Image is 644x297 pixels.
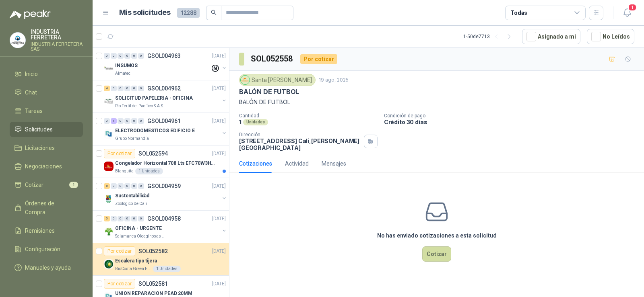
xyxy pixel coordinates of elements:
div: 1 - 50 de 7713 [463,30,516,43]
span: Cotizar [25,180,43,189]
a: Licitaciones [10,140,83,156]
h1: Mis solicitudes [119,7,171,18]
p: [DATE] [212,52,226,60]
p: Salamanca Oleaginosas SAS [115,233,166,240]
span: Negociaciones [25,162,62,171]
p: GSOL004961 [147,118,181,124]
div: Por cotizar [300,54,337,64]
img: Company Logo [104,259,114,269]
p: SOL052594 [138,151,168,156]
p: OFICINA - URGENTE [115,225,162,232]
div: 0 [124,118,130,124]
span: 1 [69,182,78,188]
p: Zoologico De Cali [115,201,147,207]
div: 0 [104,53,110,59]
p: BALÓN DE FUTBOL [239,88,299,96]
div: 1 Unidades [135,168,163,174]
div: 0 [118,183,124,189]
a: Manuales y ayuda [10,260,83,275]
p: GSOL004962 [147,86,181,91]
a: Inicio [10,66,83,82]
p: GSOL004959 [147,183,181,189]
p: [DATE] [212,117,226,125]
a: Configuración [10,242,83,257]
img: Company Logo [104,96,114,106]
p: [DATE] [212,280,226,288]
a: Por cotizarSOL052594[DATE] Company LogoCongelador Horizontal 708 Lts EFC70W3HTW Blanco Modelo EFC... [93,145,229,178]
div: 0 [124,216,130,221]
p: SOLICITUD PAPELERIA - OFICINA [115,94,193,102]
button: No Leídos [587,29,634,44]
div: 0 [118,118,124,124]
img: Company Logo [104,129,114,139]
p: Dirección [239,132,361,137]
a: Chat [10,85,83,100]
span: Solicitudes [25,125,53,134]
div: 2 [104,183,110,189]
div: Todas [510,8,527,17]
img: Company Logo [241,76,250,84]
span: Licitaciones [25,143,55,152]
a: Remisiones [10,223,83,238]
img: Logo peakr [10,10,51,19]
p: SOL052582 [138,248,168,254]
div: 0 [131,183,137,189]
a: 4 0 0 0 0 0 GSOL004962[DATE] Company LogoSOLICITUD PAPELERIA - OFICINARio Fertil del Pacífico S.A.S. [104,84,227,109]
a: 2 0 0 0 0 0 GSOL004959[DATE] Company LogoSustentabilidadZoologico De Cali [104,181,227,207]
p: BioCosta Green Energy S.A.S [115,266,151,272]
p: Crédito 30 días [384,119,641,125]
div: 0 [138,86,144,91]
p: INSUMOS [115,62,138,70]
div: 0 [118,53,124,59]
div: Santa [PERSON_NAME] [239,74,316,86]
p: INDUSTRIA FERRETERA [31,29,83,40]
p: 19 ago, 2025 [319,76,349,84]
button: 1 [620,6,634,20]
span: Tareas [25,107,43,115]
div: 0 [124,86,130,91]
p: [STREET_ADDRESS] Cali , [PERSON_NAME][GEOGRAPHIC_DATA] [239,137,361,151]
span: Remisiones [25,226,55,235]
p: [DATE] [212,182,226,190]
p: INDUSTRIA FERRETERA SAS [31,42,83,51]
p: Congelador Horizontal 708 Lts EFC70W3HTW Blanco Modelo EFC70W3HTW Código 501967 [115,160,215,167]
div: 0 [111,86,117,91]
div: 0 [118,216,124,221]
h3: SOL052558 [251,53,294,65]
p: 1 [239,119,242,125]
span: 1 [628,4,637,11]
p: Condición de pago [384,113,641,119]
div: 0 [138,216,144,221]
div: 0 [124,183,130,189]
p: BALÓN DE FUTBOL [239,98,634,107]
p: Almatec [115,70,130,77]
a: Cotizar1 [10,177,83,193]
div: Por cotizar [104,279,135,289]
div: 1 [111,118,117,124]
img: Company Logo [104,64,114,74]
div: 0 [111,53,117,59]
img: Company Logo [104,194,114,204]
span: 12288 [177,8,200,18]
div: Mensajes [322,159,346,168]
a: 5 0 0 0 0 0 GSOL004958[DATE] Company LogoOFICINA - URGENTESalamanca Oleaginosas SAS [104,214,227,240]
a: Por cotizarSOL052582[DATE] Company LogoEscalera tipo tijeraBioCosta Green Energy S.A.S1 Unidades [93,243,229,276]
h3: No has enviado cotizaciones a esta solicitud [377,231,497,240]
p: Sustentabilidad [115,192,149,200]
a: Negociaciones [10,159,83,174]
p: GSOL004963 [147,53,181,59]
a: Solicitudes [10,122,83,137]
p: GSOL004958 [147,216,181,221]
div: 0 [124,53,130,59]
span: Configuración [25,245,60,254]
div: Actividad [285,159,309,168]
p: Escalera tipo tijera [115,257,157,265]
div: Por cotizar [104,149,135,158]
p: [DATE] [212,85,226,92]
p: [DATE] [212,215,226,223]
div: 0 [131,53,137,59]
p: Blanquita [115,168,134,174]
div: 5 [104,216,110,221]
img: Company Logo [104,227,114,236]
p: Cantidad [239,113,378,119]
